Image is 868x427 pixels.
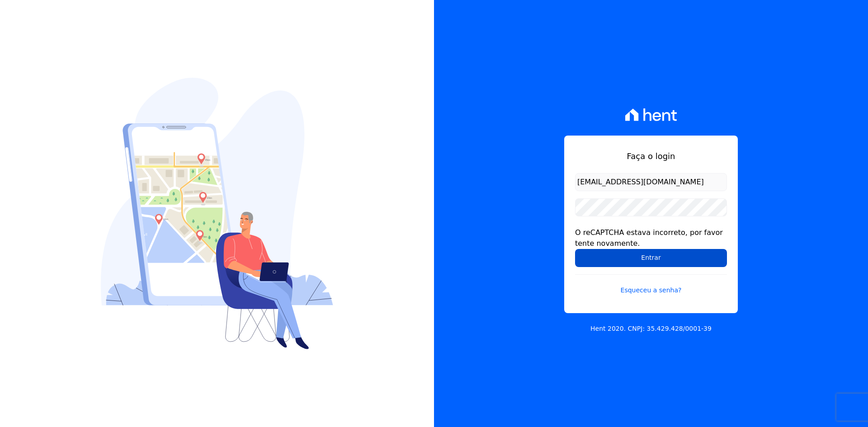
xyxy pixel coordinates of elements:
input: Email [575,173,727,191]
h1: Faça o login [575,150,727,162]
p: Hent 2020. CNPJ: 35.429.428/0001-39 [590,324,712,333]
img: Login [101,78,333,349]
div: O reCAPTCHA estava incorreto, por favor tente novamente. [575,227,727,249]
input: Entrar [575,249,727,267]
a: Esqueceu a senha? [575,274,727,295]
